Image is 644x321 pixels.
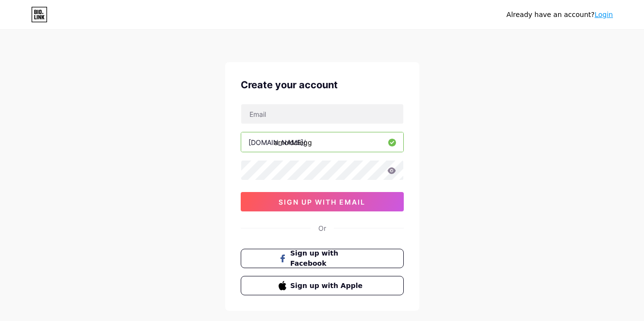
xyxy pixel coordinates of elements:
input: username [241,132,403,152]
span: Sign up with Apple [290,281,365,291]
div: Already have an account? [507,10,613,20]
a: Login [594,11,613,18]
button: Sign up with Facebook [241,249,404,268]
span: sign up with email [279,198,365,206]
div: Create your account [241,78,404,92]
button: Sign up with Apple [241,276,404,295]
span: Sign up with Facebook [290,248,365,269]
input: Email [241,104,403,124]
div: [DOMAIN_NAME]/ [248,137,306,147]
div: Or [318,223,326,233]
button: sign up with email [241,192,404,211]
